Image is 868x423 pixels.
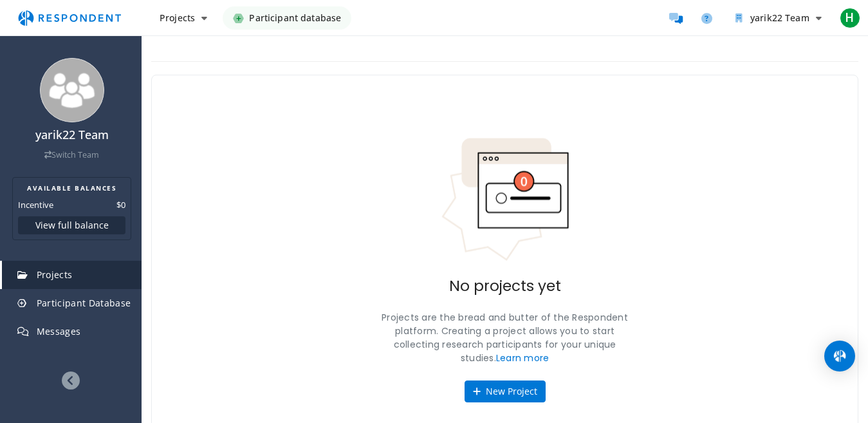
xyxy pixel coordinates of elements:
[149,6,217,30] button: Projects
[249,6,341,30] span: Participant database
[12,177,131,240] section: Balance summary
[160,12,195,24] span: Projects
[694,5,720,31] a: Help and support
[496,352,549,364] a: Learn more
[37,297,131,309] span: Participant Database
[441,137,569,262] img: No projects indicator
[725,6,832,30] button: yarik22 Team
[449,277,561,296] h2: No projects yet
[663,5,689,31] a: Message participants
[10,6,129,30] img: respondent-logo.png
[37,268,73,281] span: Projects
[18,198,53,211] dt: Incentive
[44,149,99,160] a: Switch Team
[40,58,104,122] img: team_avatar_256.png
[840,8,860,28] span: H
[223,6,351,30] a: Participant database
[116,198,125,211] dd: $0
[465,381,546,402] button: New Project
[18,216,125,234] button: View full balance
[376,311,634,365] p: Projects are the bread and butter of the Respondent platform. Creating a project allows you to st...
[8,129,135,142] h4: yarik22 Team
[750,12,809,24] span: yarik22 Team
[824,341,855,371] div: Open Intercom Messenger
[37,325,81,337] span: Messages
[837,6,863,30] button: H
[18,183,125,193] h2: AVAILABLE BALANCES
